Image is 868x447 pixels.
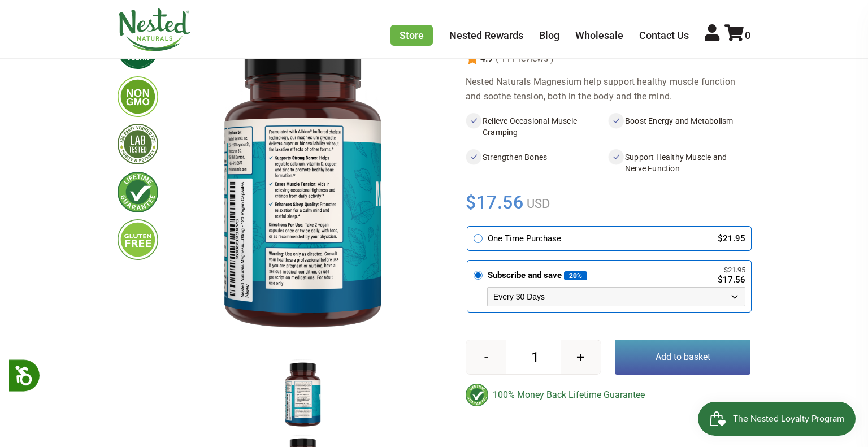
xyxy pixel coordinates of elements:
[118,172,158,212] img: lifetimeguarantee
[608,113,750,140] li: Boost Energy and Metabolism
[118,124,158,164] img: thirdpartytested
[745,29,750,41] span: 0
[466,384,750,406] div: 100% Money Back Lifetime Guarantee
[639,29,689,41] a: Contact Us
[118,76,158,117] img: gmofree
[466,384,488,406] img: badge-lifetimeguarantee-color.svg
[118,219,158,260] img: glutenfree
[698,402,857,436] iframe: Button to open loyalty program pop-up
[466,190,524,215] span: $17.56
[176,19,429,348] img: Magnesium Glycinate
[539,29,559,41] a: Blog
[524,197,550,211] span: USD
[608,149,750,176] li: Support Healthy Muscle and Nerve Function
[449,29,523,41] a: Nested Rewards
[466,113,608,140] li: Relieve Occasional Muscle Cramping
[466,149,608,176] li: Strengthen Bones
[390,25,433,46] a: Store
[724,29,750,41] a: 0
[575,29,623,41] a: Wholesale
[466,75,750,104] div: Nested Naturals Magnesium help support healthy muscle function and soothe tension, both in the bo...
[466,340,506,374] button: -
[615,340,750,375] button: Add to basket
[561,340,601,374] button: +
[275,358,331,431] img: Magnesium Glycinate
[118,8,191,51] img: Nested Naturals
